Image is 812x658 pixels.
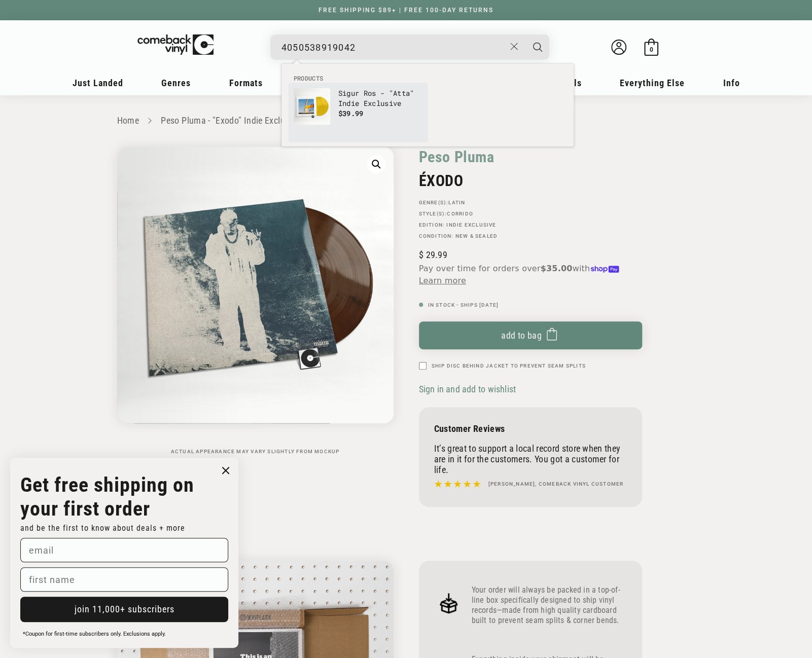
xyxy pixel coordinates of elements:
input: email [20,538,228,562]
span: and be the first to know about deals + more [20,523,185,533]
p: In Stock - Ships [DATE] [419,302,642,308]
a: Corrido [447,211,473,216]
div: Search [270,34,549,60]
p: Customer Reviews [434,423,627,434]
p: Actual appearance may vary slightly from mockup [117,449,394,455]
span: 0 [649,46,653,53]
span: *Coupon for first-time subscribers only. Exclusions apply. [23,631,166,637]
span: Info [723,78,740,88]
div: Products [281,64,574,147]
strong: Get free shipping on your first order [20,473,194,521]
span: $ [419,249,423,260]
span: Formats [229,78,263,88]
p: Condition: New & Sealed [419,233,642,239]
button: Close dialog [218,463,233,478]
label: Ship Disc Behind Jacket To Prevent Seam Splits [432,362,586,370]
button: join 11,000+ subscribers [20,597,228,622]
p: Your order will always be packed in a top-of-line box specifically designed to ship vinyl records... [472,585,627,626]
input: When autocomplete results are available use up and down arrows to review and enter to select [281,37,505,58]
a: Peso Pluma [419,147,495,167]
img: star5.svg [434,478,481,491]
nav: breadcrumbs [117,114,695,128]
a: Latin [448,200,465,205]
li: Products [289,74,567,83]
h4: [PERSON_NAME], Comeback Vinyl customer [488,480,624,488]
button: Sign in and add to wishlist [419,383,519,395]
img: Sigur Ros - "Atta" Indie Exclusive [294,88,330,125]
span: Just Landed [73,78,123,88]
span: $39.99 [338,108,364,118]
img: Frame_4.png [434,589,464,618]
p: GENRE(S): [419,200,642,206]
span: Genres [161,78,191,88]
span: Sign in and add to wishlist [419,384,516,394]
media-gallery: Gallery Viewer [117,147,394,455]
p: It’s great to support a local record store when they are in it for the customers. You got a custo... [434,443,627,475]
li: products: Sigur Ros - "Atta" Indie Exclusive [289,83,428,142]
button: Close [505,35,523,58]
a: Peso Pluma - "Exodo" Indie Exclusive [161,115,300,126]
input: first name [20,567,228,592]
span: Everything Else [620,78,685,88]
button: Add to bag [419,321,642,349]
p: Sigur Ros - "Atta" Indie Exclusive [338,88,422,108]
p: Edition: [419,222,642,228]
a: FREE SHIPPING $89+ | FREE 100-DAY RETURNS [308,7,504,14]
a: Home [117,115,139,126]
button: Search [525,34,550,60]
span: 29.99 [419,249,447,260]
a: Sigur Ros - "Atta" Indie Exclusive Sigur Ros - "Atta" Indie Exclusive $39.99 [294,88,422,137]
a: Indie Exclusive [446,222,496,228]
p: STYLE(S): [419,211,642,217]
span: Add to bag [501,330,542,341]
h2: ÉXODO [419,172,642,190]
h2: How We Pack [117,525,695,543]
